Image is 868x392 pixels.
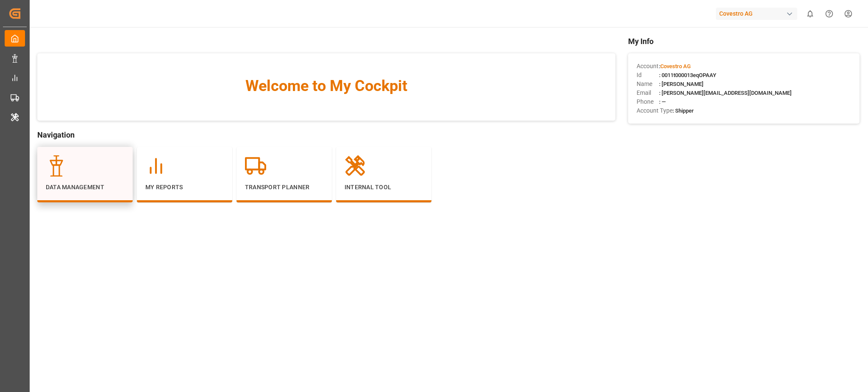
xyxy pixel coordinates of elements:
button: show 0 new notifications [801,4,820,23]
span: Phone [637,97,659,106]
span: Name [637,80,659,88]
span: : [PERSON_NAME][EMAIL_ADDRESS][DOMAIN_NAME] [659,90,792,96]
span: Welcome to My Cockpit [54,75,599,97]
span: Id [637,71,659,80]
span: : [659,63,691,69]
p: Data Management [46,183,124,192]
span: Email [637,88,659,97]
button: Covestro AG [716,6,801,22]
span: My Info [628,36,860,47]
button: Help Center [820,4,839,23]
span: Account Type [637,106,673,115]
p: Transport Planner [245,183,323,192]
div: Covestro AG [716,8,797,20]
p: My Reports [145,183,224,192]
span: : Shipper [673,108,694,114]
span: Account [637,62,659,71]
span: Covestro AG [660,63,691,69]
span: : 0011t000013eqOPAAY [659,72,716,78]
p: Internal Tool [345,183,423,192]
span: : [PERSON_NAME] [659,81,704,87]
span: : — [659,99,666,105]
span: Navigation [37,129,616,141]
